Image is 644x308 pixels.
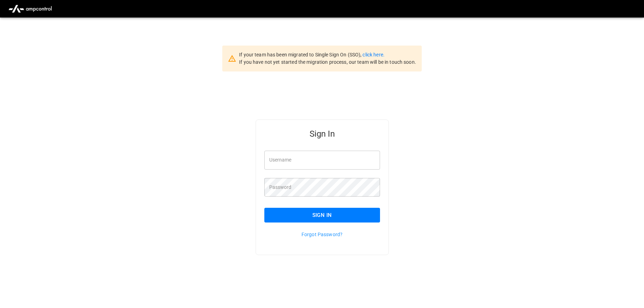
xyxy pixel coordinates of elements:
p: Forgot Password? [264,231,380,238]
button: Sign In [264,208,380,223]
img: ampcontrol.io logo [6,2,55,15]
span: If you have not yet started the migration process, our team will be in touch soon. [239,59,416,65]
h5: Sign In [264,128,380,139]
a: click here. [362,52,384,57]
span: If your team has been migrated to Single Sign On (SSO), [239,52,362,57]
